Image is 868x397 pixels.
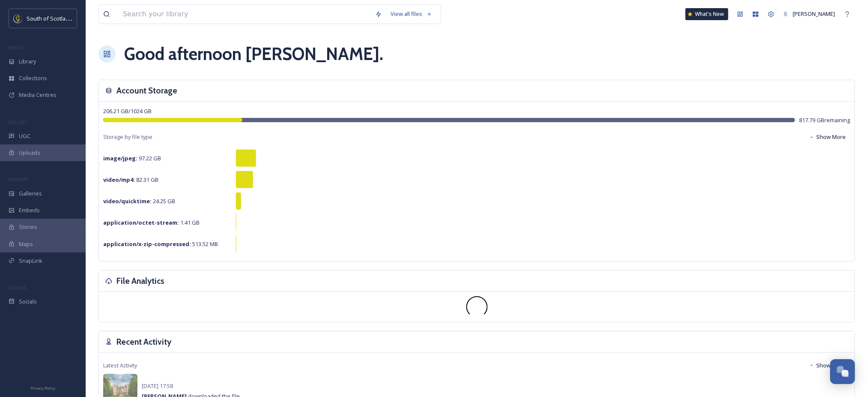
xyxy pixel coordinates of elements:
strong: image/jpeg : [103,154,137,162]
span: Socials [19,298,37,306]
h3: Account Storage [116,84,177,97]
a: What's New [686,8,728,20]
strong: application/octet-stream : [103,219,179,226]
span: Galleries [19,189,42,198]
strong: video/quicktime : [103,197,152,205]
img: images.jpeg [14,14,22,23]
span: COLLECT [9,119,27,125]
span: WIDGETS [9,176,28,183]
h3: File Analytics [116,275,164,287]
button: Open Chat [830,359,855,384]
span: 97.22 GB [103,154,161,162]
a: View all files [386,6,436,22]
span: Latest Activity [103,361,137,370]
span: Stories [19,223,37,231]
h1: Good afternoon [PERSON_NAME] . [124,41,383,67]
span: 1.41 GB [103,219,200,226]
span: MEDIA [9,44,24,51]
span: 817.79 GB remaining [799,116,850,124]
span: Uploads [19,149,40,157]
span: 82.31 GB [103,176,158,183]
strong: video/mp4 : [103,176,135,183]
button: Show More [805,357,850,374]
span: UGC [19,132,30,140]
span: Library [19,57,36,66]
span: 24.25 GB [103,197,175,205]
strong: application/x-zip-compressed : [103,240,191,248]
button: Show More [805,129,850,145]
span: 513.52 MB [103,240,218,248]
a: Privacy Policy [30,382,55,393]
span: Maps [19,240,33,248]
span: SnapLink [19,257,42,265]
span: Collections [19,74,47,82]
span: Storage by file type [103,133,152,141]
input: Search your library [119,5,371,24]
span: South of Scotland Destination Alliance [27,14,124,22]
span: Embeds [19,206,40,214]
span: Media Centres [19,91,57,99]
span: SOCIALS [9,284,26,291]
span: [DATE] 17:58 [142,382,173,390]
span: 206.21 GB / 1024 GB [103,107,152,115]
span: [PERSON_NAME] [793,10,835,18]
h3: Recent Activity [116,336,171,348]
a: [PERSON_NAME] [779,6,840,22]
span: Privacy Policy [30,385,55,391]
